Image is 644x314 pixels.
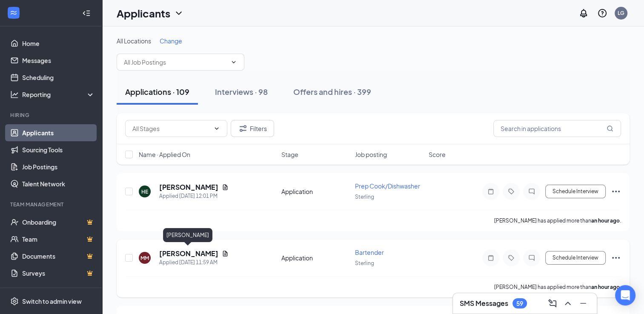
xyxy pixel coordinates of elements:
div: Team Management [10,201,93,208]
span: Stage [281,150,298,159]
svg: Ellipses [611,186,621,197]
span: All Locations [117,37,151,45]
a: SurveysCrown [22,265,95,282]
svg: ComposeMessage [547,298,558,308]
a: Messages [22,52,95,69]
a: Applicants [22,124,95,141]
h1: Applicants [117,6,170,20]
div: Offers and hires · 399 [293,86,371,97]
svg: Notifications [578,8,589,18]
a: Job Postings [22,158,95,175]
div: 59 [516,300,523,307]
svg: Collapse [82,9,91,17]
svg: ChevronUp [563,298,573,308]
svg: ChevronDown [213,125,220,132]
b: an hour ago [591,217,620,224]
div: HE [141,188,148,195]
svg: Settings [10,297,19,305]
button: Filter Filters [231,120,274,137]
div: Open Intercom Messenger [615,285,635,305]
svg: Minimize [578,298,588,308]
a: Home [22,35,95,52]
h5: [PERSON_NAME] [159,249,218,258]
svg: ChatInactive [527,188,537,195]
div: MM [140,254,149,262]
div: Switch to admin view [22,297,82,305]
div: [PERSON_NAME] [163,228,212,242]
svg: ChevronDown [174,8,184,18]
svg: MagnifyingGlass [607,125,613,132]
a: Sourcing Tools [22,141,95,158]
a: Scheduling [22,69,95,86]
a: Talent Network [22,175,95,192]
h3: SMS Messages [460,299,508,308]
a: TeamCrown [22,231,95,248]
button: Minimize [576,297,590,310]
span: Score [429,150,446,159]
span: Sterling [355,194,374,200]
div: Applied [DATE] 12:01 PM [159,192,229,200]
svg: Ellipses [611,253,621,263]
svg: Filter [238,123,248,134]
div: Reporting [22,90,95,99]
input: All Stages [132,124,210,133]
h5: [PERSON_NAME] [159,183,218,192]
div: Interviews · 98 [215,86,268,97]
svg: ChatInactive [527,254,537,261]
p: [PERSON_NAME] has applied more than . [494,217,621,224]
svg: QuestionInfo [597,8,607,18]
div: Applied [DATE] 11:59 AM [159,258,229,267]
svg: Note [486,188,496,195]
button: Schedule Interview [545,185,606,198]
div: Hiring [10,111,93,119]
a: DocumentsCrown [22,248,95,265]
span: Job posting [355,150,387,159]
div: LG [618,9,624,17]
div: Application [281,254,350,262]
svg: WorkstreamLogo [9,9,18,17]
a: OnboardingCrown [22,214,95,231]
svg: Document [222,250,229,257]
button: ChevronUp [561,297,575,310]
svg: Note [486,254,496,261]
span: Sterling [355,260,374,266]
span: Change [160,37,182,45]
div: Application [281,187,350,196]
span: Prep Cook/Dishwasher [355,182,420,190]
svg: Analysis [10,90,19,99]
button: Schedule Interview [545,251,606,265]
div: Applications · 109 [125,86,189,97]
button: ComposeMessage [546,297,559,310]
p: [PERSON_NAME] has applied more than . [494,283,621,291]
svg: Tag [506,188,516,195]
span: Name · Applied On [139,150,190,159]
b: an hour ago [591,284,620,290]
span: Bartender [355,248,384,256]
svg: Document [222,184,229,191]
svg: ChevronDown [230,59,237,66]
svg: Tag [506,254,516,261]
input: All Job Postings [124,57,227,67]
input: Search in applications [493,120,621,137]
